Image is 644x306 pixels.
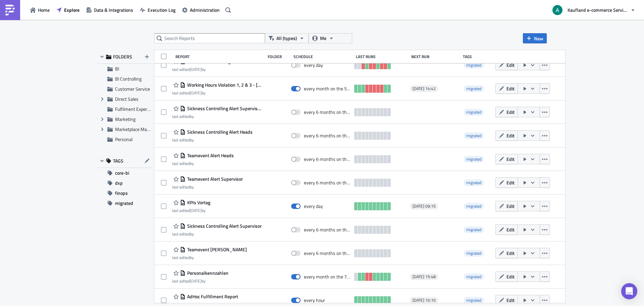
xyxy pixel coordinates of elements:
[548,3,639,17] button: Kaufland e-commerce Services GmbH & Co. KG
[185,294,238,300] span: AdHoc Fulfillment Report
[495,60,518,70] button: Edit
[190,278,202,284] time: 2025-07-16T14:04:12Z
[466,250,481,256] span: migrated
[464,250,484,257] span: migrated
[185,176,243,182] span: Teamevent Alert Supervisor
[506,179,515,186] span: Edit
[320,35,326,42] span: Me
[265,33,309,43] button: All (types)
[97,168,153,178] button: core-bi
[185,152,234,159] span: Teamevent Alert Heads
[185,270,228,276] span: Personalkennzahlen
[466,273,481,280] span: migrated
[304,86,351,92] div: every month on the 5th
[466,203,481,209] span: migrated
[506,108,515,116] span: Edit
[464,226,484,233] span: migrated
[466,297,481,303] span: migrated
[175,54,264,59] div: Report
[179,5,223,15] button: Administration
[466,226,481,233] span: migrated
[276,35,297,42] span: All (types)
[506,132,515,139] span: Edit
[506,250,515,257] span: Edit
[304,274,351,280] div: every month on the 7th
[115,168,129,178] span: core-bi
[552,4,563,16] img: Avatar
[506,156,515,163] span: Edit
[534,35,543,42] span: New
[190,90,202,96] time: 2025-09-05T12:48:21Z
[466,179,481,186] span: migrated
[464,156,484,163] span: migrated
[115,65,119,72] span: BI
[304,227,351,233] div: every 6 months on the 15th
[413,274,436,279] span: [DATE] 15:48
[268,54,290,59] div: Folder
[172,231,262,236] div: last edited by
[83,5,137,15] button: Data & Integrations
[115,105,158,113] span: Fulfilment Experience
[466,156,481,162] span: migrated
[38,6,50,13] span: Home
[523,33,547,43] button: New
[411,54,460,59] div: Next Run
[304,62,323,68] div: every day
[113,54,132,60] span: FOLDERS
[309,33,352,43] button: Me
[304,180,351,186] div: every 6 months on the 15th
[115,178,123,188] span: dxp
[94,6,133,13] span: Data & Integrations
[464,273,484,280] span: migrated
[190,6,220,13] span: Administration
[185,200,210,206] span: KPIs Vortag
[495,248,518,258] button: Edit
[466,62,481,68] span: migrated
[172,161,234,166] div: last edited by
[5,5,15,15] img: PushMetrics
[495,154,518,164] button: Edit
[495,130,518,141] button: Edit
[172,208,210,213] div: last edited by
[463,54,492,59] div: Tags
[495,177,518,188] button: Edit
[304,297,325,303] div: every hour
[190,66,202,73] time: 2025-08-27T12:33:48Z
[466,109,481,115] span: migrated
[466,85,481,92] span: migrated
[464,62,484,69] span: migrated
[115,116,136,123] span: Marketing
[185,105,262,112] span: Sickness Controlling Alert Supervisor (copy) (copy)
[464,132,484,139] span: migrated
[53,5,83,15] button: Explore
[137,5,179,15] button: Execution Log
[115,188,128,198] span: finops
[506,85,515,92] span: Edit
[172,114,262,119] div: last edited by
[506,273,515,280] span: Edit
[115,75,142,82] span: BI Controlling
[495,107,518,117] button: Edit
[154,33,265,43] input: Search Reports
[97,188,153,198] button: finops
[172,184,243,189] div: last edited by
[27,5,53,15] button: Home
[466,132,481,139] span: migrated
[568,6,628,13] span: Kaufland e-commerce Services GmbH & Co. KG
[115,198,133,208] span: migrated
[506,203,515,210] span: Edit
[115,136,132,143] span: Personal
[495,83,518,94] button: Edit
[304,250,351,256] div: every 6 months on the 15th
[172,90,262,95] div: last edited by
[464,203,484,210] span: migrated
[464,297,484,304] span: migrated
[185,82,262,88] span: Working Hours Violation 1, 2 & 3 - Aline & Cathy N
[148,6,175,13] span: Execution Log
[304,133,351,139] div: every 6 months on the 15th
[113,158,123,164] span: TAGS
